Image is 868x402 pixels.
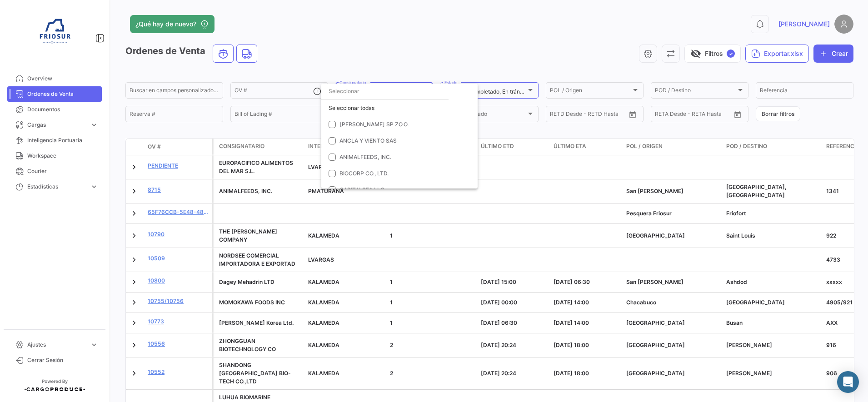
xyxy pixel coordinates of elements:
[339,186,384,193] span: CAPITALSEA LLC
[321,100,478,116] div: Seleccionar todas
[339,154,391,160] span: ANIMALFEEDS, INC.
[837,371,859,393] div: Abrir Intercom Messenger
[339,137,397,144] span: ANCLA Y VIENTO SAS
[339,121,409,128] span: [PERSON_NAME] SP ZO.O.
[339,170,389,177] span: BIOCORP CO., LTD.
[321,83,449,99] input: dropdown search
